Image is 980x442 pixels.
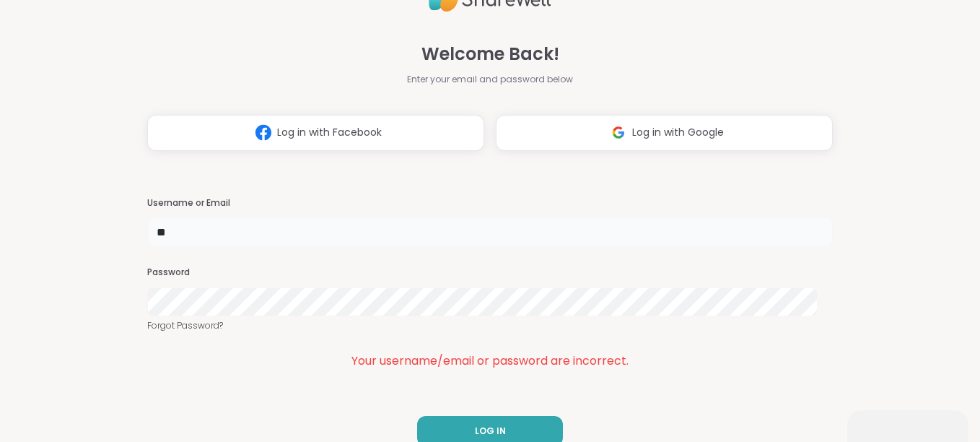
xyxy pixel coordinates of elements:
h3: Password [147,266,834,279]
button: Log in with Facebook [147,115,484,151]
a: Forgot Password? [147,319,834,332]
img: ShareWell Logomark [250,119,277,146]
span: Welcome Back! [421,41,559,67]
img: ShareWell Logomark [605,119,632,146]
h3: Username or Email [147,197,834,209]
span: Log in with Google [632,125,724,140]
span: LOG IN [475,425,506,438]
button: Log in with Google [496,115,833,151]
div: Your username/email or password are incorrect. [147,352,834,370]
span: Log in with Facebook [277,125,382,140]
span: Enter your email and password below [407,73,573,86]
